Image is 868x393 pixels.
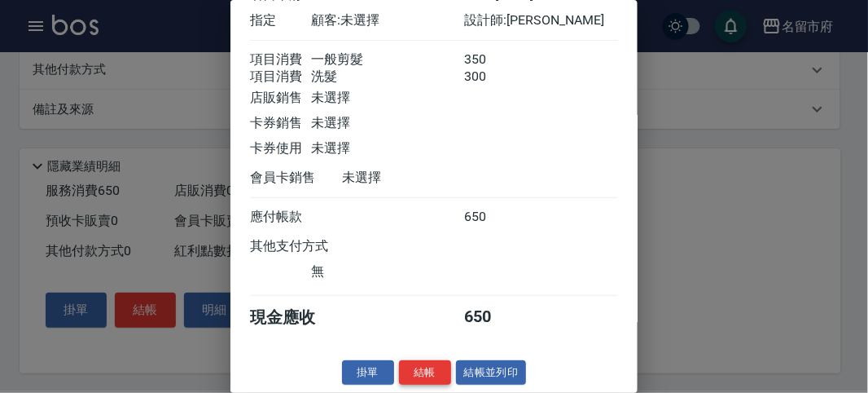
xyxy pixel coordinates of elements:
[250,140,311,157] div: 卡券使用
[311,263,464,280] div: 無
[342,170,495,187] div: 未選擇
[250,90,311,107] div: 店販銷售
[250,170,342,187] div: 會員卡銷售
[399,360,451,386] button: 結帳
[311,51,464,68] div: 一般剪髮
[465,68,526,86] div: 300
[250,307,342,329] div: 現金應收
[250,238,373,255] div: 其他支付方式
[311,90,464,107] div: 未選擇
[465,12,618,29] div: 設計師: [PERSON_NAME]
[250,68,311,86] div: 項目消費
[342,360,394,386] button: 掛單
[250,12,311,29] div: 指定
[465,51,526,68] div: 350
[311,68,464,86] div: 洗髮
[311,140,464,157] div: 未選擇
[250,115,311,132] div: 卡券銷售
[465,209,526,226] div: 650
[250,51,311,68] div: 項目消費
[250,209,311,226] div: 應付帳款
[456,360,527,386] button: 結帳並列印
[311,115,464,132] div: 未選擇
[465,307,526,329] div: 650
[311,12,464,29] div: 顧客: 未選擇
